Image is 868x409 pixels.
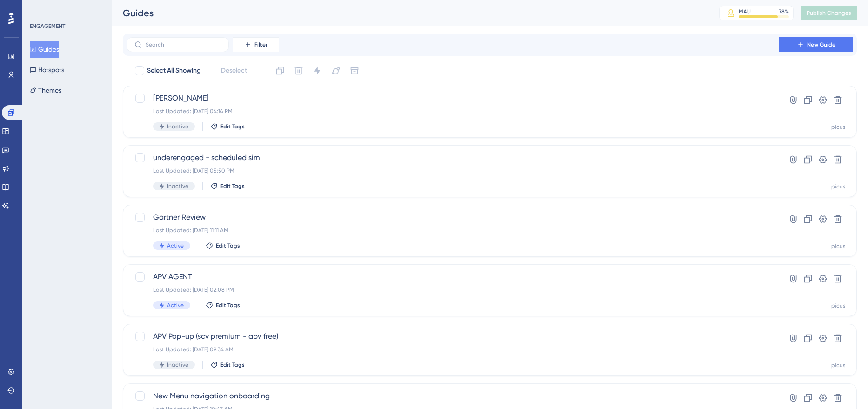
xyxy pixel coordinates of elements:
[146,41,221,48] input: Search
[167,242,184,249] span: Active
[153,212,752,223] span: Gartner Review
[807,9,851,17] span: Publish Changes
[831,362,845,369] div: picus
[779,8,789,15] div: 78 %
[831,302,845,309] div: picus
[153,286,752,294] div: Last Updated: [DATE] 02:08 PM
[30,61,64,78] button: Hotspots
[153,152,752,163] span: underengaged - scheduled sim
[153,390,752,402] span: New Menu navigation onboarding
[220,182,245,190] span: Edit Tags
[30,22,65,30] div: ENGAGEMENT
[220,361,245,369] span: Edit Tags
[831,242,845,250] div: picus
[206,242,240,249] button: Edit Tags
[123,7,696,20] div: Guides
[153,227,752,234] div: Last Updated: [DATE] 11:11 AM
[147,65,201,76] span: Select All Showing
[216,302,240,309] span: Edit Tags
[807,41,835,48] span: New Guide
[30,41,59,58] button: Guides
[167,182,188,190] span: Inactive
[153,331,752,342] span: APV Pop-up (scv premium - apv free)
[801,6,857,20] button: Publish Changes
[167,123,188,130] span: Inactive
[221,65,247,76] span: Deselect
[213,62,255,79] button: Deselect
[831,123,845,131] div: picus
[30,82,61,99] button: Themes
[739,8,751,15] div: MAU
[153,167,752,174] div: Last Updated: [DATE] 05:50 PM
[779,37,853,52] button: New Guide
[233,37,279,52] button: Filter
[153,346,752,353] div: Last Updated: [DATE] 09:34 AM
[210,123,245,130] button: Edit Tags
[153,107,752,115] div: Last Updated: [DATE] 04:14 PM
[220,123,245,130] span: Edit Tags
[153,271,752,282] span: APV AGENT
[210,361,245,369] button: Edit Tags
[153,93,752,104] span: [PERSON_NAME]
[206,302,240,309] button: Edit Tags
[210,182,245,190] button: Edit Tags
[254,41,267,48] span: Filter
[167,361,188,369] span: Inactive
[831,183,845,190] div: picus
[216,242,240,249] span: Edit Tags
[167,302,184,309] span: Active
